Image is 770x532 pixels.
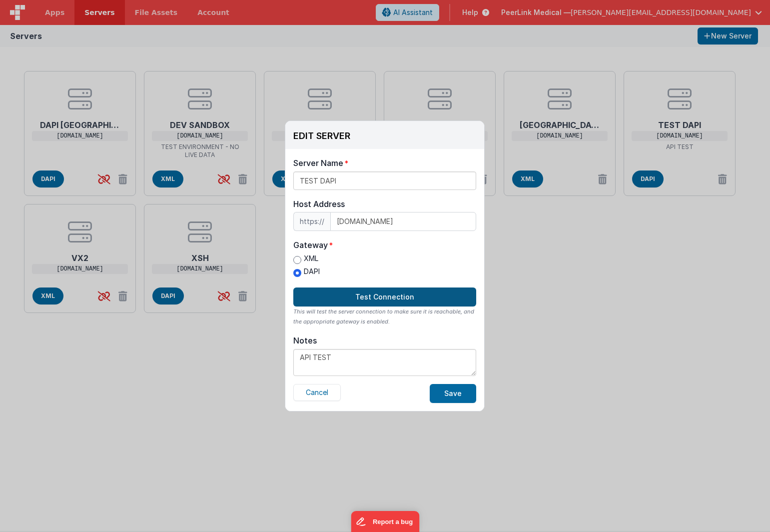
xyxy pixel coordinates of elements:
[293,131,350,141] h3: EDIT SERVER
[293,269,301,277] input: DAPI
[293,256,301,264] input: XML
[430,384,476,403] button: Save
[293,335,317,345] div: Notes
[293,253,320,264] label: XML
[293,239,328,251] div: Gateway
[293,287,476,306] button: Test Connection
[351,511,419,532] iframe: Marker.io feedback button
[293,266,320,277] label: DAPI
[293,171,476,190] input: My Server
[330,212,476,231] input: IP or domain name
[293,306,476,326] div: This will test the server connection to make sure it is reachable, and the appropriate gateway is...
[293,198,476,210] div: Host Address
[293,157,343,169] div: Server Name
[293,212,330,231] span: https://
[293,384,341,401] button: Cancel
